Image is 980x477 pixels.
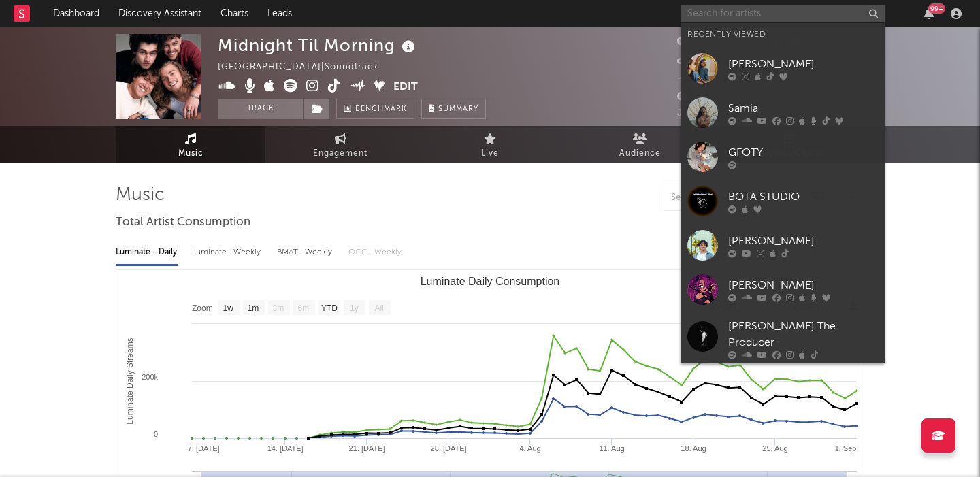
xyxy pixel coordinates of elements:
text: 0 [154,430,158,438]
text: 11. Aug [599,444,624,453]
text: 6m [298,303,310,313]
div: [PERSON_NAME] [728,277,878,293]
text: 18. Aug [681,444,706,453]
div: BOTA STUDIO [728,188,878,205]
span: 97,021 [677,37,723,46]
text: Luminate Daily Streams [125,338,135,424]
a: GFOTY [681,135,885,179]
button: Track [218,99,303,119]
div: 99 + [928,3,945,14]
text: 25. Aug [762,444,787,453]
a: Samia [681,91,885,135]
span: Benchmark [355,101,407,118]
text: 200k [142,373,158,381]
text: 3m [273,303,284,313]
span: Music [178,146,203,162]
a: Live [415,126,565,163]
input: Search by song name or URL [664,193,808,203]
div: BMAT - Weekly [277,241,335,264]
span: Jump Score: 93.7 [677,109,757,118]
a: Audience [565,126,715,163]
button: 99+ [924,8,934,19]
a: Benchmark [336,99,414,119]
span: Engagement [313,146,367,162]
div: GFOTY [728,144,878,161]
input: Search for artists [681,5,885,22]
text: Zoom [192,303,213,313]
text: 1w [223,303,234,313]
text: 1m [248,303,259,313]
div: [PERSON_NAME] [728,233,878,249]
a: [PERSON_NAME] [681,223,885,267]
span: Total Artist Consumption [116,214,250,231]
div: Recently Viewed [687,27,878,43]
text: YTD [321,303,338,313]
div: Luminate - Weekly [192,241,263,264]
text: 4. Aug [519,444,540,453]
text: 21. [DATE] [349,444,385,453]
a: BOTA STUDIO [681,179,885,223]
div: Midnight Til Morning [218,34,419,56]
a: Engagement [265,126,415,163]
div: [PERSON_NAME] The Producer [728,318,878,351]
button: Edit [393,79,418,96]
button: Summary [421,99,486,119]
text: 14. [DATE] [267,444,304,453]
text: 28. [DATE] [431,444,467,453]
text: 7. [DATE] [188,444,220,453]
div: [GEOGRAPHIC_DATA] | Soundtrack [218,59,394,76]
span: Live [481,146,499,162]
div: Samia [728,100,878,116]
a: [PERSON_NAME] The Producer [681,312,885,366]
span: 18 [677,74,704,83]
text: 1y [350,303,359,313]
a: Music [116,126,265,163]
span: 255,900 [677,56,730,65]
div: [PERSON_NAME] [728,56,878,72]
span: Summary [438,105,478,113]
a: [PERSON_NAME] [681,46,885,91]
text: All [374,303,383,313]
span: 1,036,643 Monthly Listeners [677,93,821,101]
a: [PERSON_NAME] [681,267,885,312]
span: Audience [619,146,661,162]
text: Luminate Daily Consumption [421,276,560,287]
div: Luminate - Daily [116,241,178,264]
text: 1. Sep [835,444,857,453]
